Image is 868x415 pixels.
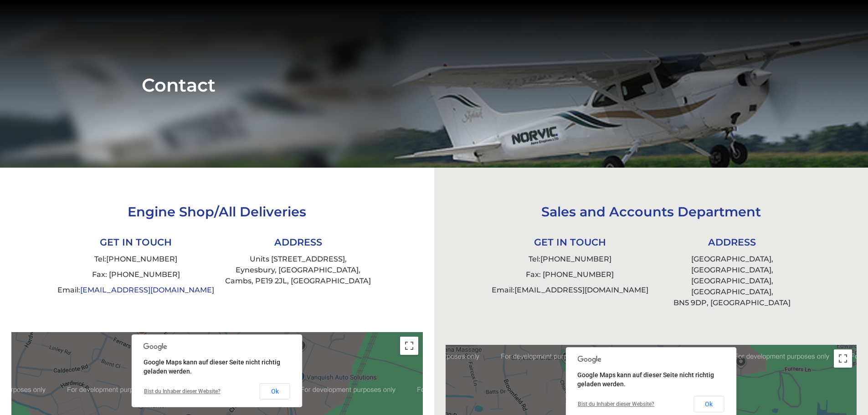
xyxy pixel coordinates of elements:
li: Tel: [55,251,217,267]
a: [PHONE_NUMBER] [106,255,177,263]
li: Fax: [PHONE_NUMBER] [55,267,217,282]
button: Ok [693,396,724,412]
li: ADDRESS [217,233,379,251]
a: [EMAIL_ADDRESS][DOMAIN_NAME] [80,286,214,294]
a: Bist du Inhaber dieser Website? [144,388,221,395]
li: Units [STREET_ADDRESS], Eynesbury, [GEOGRAPHIC_DATA], Cambs, PE19 2JL, [GEOGRAPHIC_DATA] [217,251,379,289]
li: GET IN TOUCH [489,233,651,251]
li: Fax: [PHONE_NUMBER] [489,267,651,282]
h3: Engine Shop/All Deliveries [55,204,379,220]
li: ADDRESS [651,233,813,251]
h1: Contact [142,74,726,96]
a: [EMAIL_ADDRESS][DOMAIN_NAME] [514,286,648,294]
li: GET IN TOUCH [55,233,217,251]
li: Email: [55,282,217,298]
h3: Sales and Accounts Department [489,204,813,220]
button: Ok [260,383,290,400]
li: Tel: [489,251,651,267]
button: Vollbildansicht ein/aus [834,349,852,368]
span: Google Maps kann auf dieser Seite nicht richtig geladen werden. [144,359,280,375]
li: [GEOGRAPHIC_DATA], [GEOGRAPHIC_DATA], [GEOGRAPHIC_DATA], [GEOGRAPHIC_DATA], BN5 9DP, [GEOGRAPHIC_... [651,251,813,311]
span: Google Maps kann auf dieser Seite nicht richtig geladen werden. [577,371,714,388]
button: Vollbildansicht ein/aus [400,337,418,355]
a: [PHONE_NUMBER] [540,255,611,263]
li: Email: [489,282,651,298]
a: Bist du Inhaber dieser Website? [578,401,654,407]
